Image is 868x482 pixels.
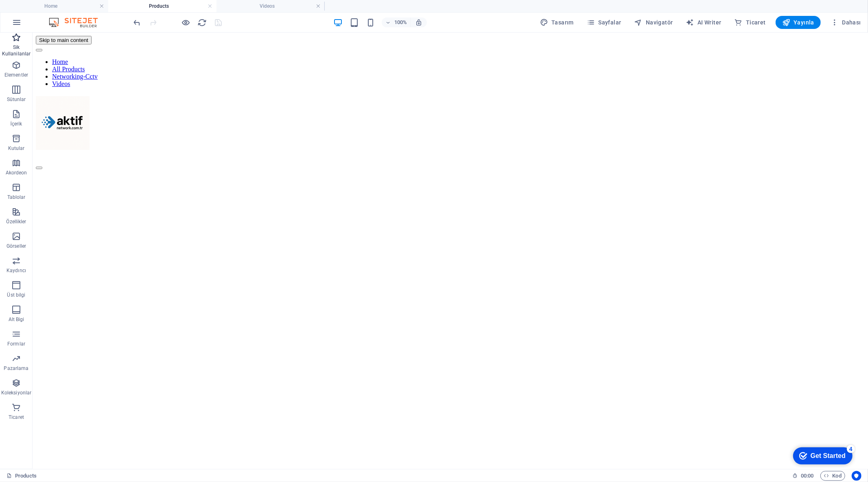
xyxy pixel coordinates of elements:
[6,218,26,225] p: Özellikler
[634,18,673,26] span: Navigatör
[47,18,108,27] img: Editor Logo
[782,18,814,26] span: Yayınla
[4,365,28,372] p: Pazarlama
[6,169,27,176] p: Akordeon
[7,471,37,481] a: Seçimi iptal etmek için tıkla. Sayfaları açmak için çift tıkla
[133,18,142,27] i: Geri al: Elementleri sil (Ctrl+Z)
[9,414,24,420] p: Ticaret
[24,9,59,16] div: Get Started
[824,471,842,481] span: Kod
[792,471,814,481] h6: Oturum süresi
[216,2,325,11] h4: Videos
[394,18,407,27] h6: 100%
[3,3,59,12] button: Skip to main content
[4,72,28,78] p: Elementler
[108,2,216,11] h4: Products
[827,16,864,29] button: Dahası
[801,471,813,481] span: 00 00
[537,16,577,29] button: Tasarım
[584,16,625,29] button: Sayfalar
[537,16,577,29] div: Tasarım (Ctrl+Alt+Y)
[831,18,861,26] span: Dahası
[7,194,26,200] p: Tablolar
[776,16,821,29] button: Yayınla
[181,18,191,27] button: Ön izleme modundan çıkıp düzenlemeye devam etmek için buraya tıklayın
[198,18,207,27] i: Sayfayı yeniden yükleyin
[852,471,861,481] button: Usercentrics
[7,4,66,21] div: Get Started 4 items remaining, 20% complete
[415,19,422,26] i: Yeniden boyutlandırmada yakınlaştırma düzeyini seçilen cihaza uyacak şekilde otomatik olarak ayarla.
[683,16,725,29] button: AI Writer
[735,18,766,26] span: Ticaret
[807,473,808,479] span: :
[132,18,142,27] button: undo
[731,16,769,29] button: Ticaret
[197,18,207,27] button: reload
[631,16,676,29] button: Navigatör
[820,471,845,481] button: Kod
[1,390,31,396] p: Koleksiyonlar
[382,18,411,27] button: 100%
[7,96,26,103] p: Sütunlar
[9,316,24,323] p: Alt Bigi
[540,18,574,26] span: Tasarım
[7,292,25,298] p: Üst bilgi
[10,121,22,127] p: İçerik
[587,18,621,26] span: Sayfalar
[60,2,68,10] div: 4
[7,341,25,347] p: Formlar
[8,145,25,152] p: Kutular
[7,243,26,249] p: Görseller
[7,267,26,274] p: Kaydırıcı
[686,18,722,26] span: AI Writer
